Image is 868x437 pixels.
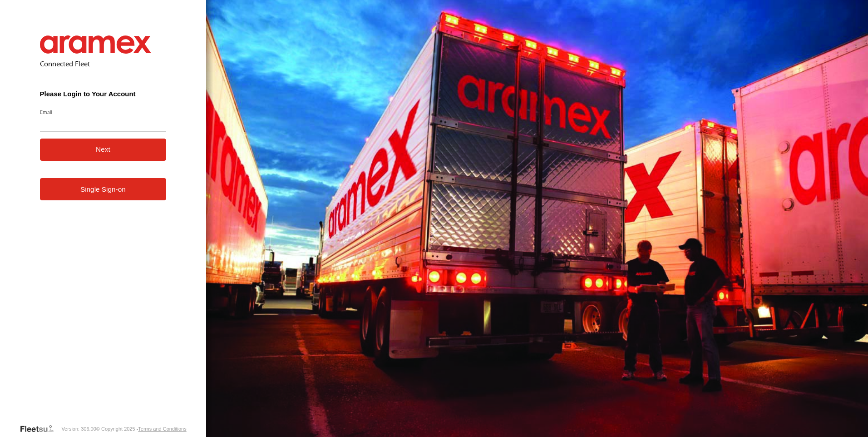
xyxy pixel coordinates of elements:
img: Aramex [40,35,152,54]
a: Single Sign-on [40,178,167,200]
h2: Connected Fleet [40,59,167,68]
div: © Copyright 2025 - [96,426,187,432]
a: Visit our Website [20,424,61,433]
button: Next [40,139,167,161]
a: Terms and Conditions [138,426,186,432]
h3: Please Login to Your Account [40,90,167,98]
label: Email [40,109,167,115]
div: Version: 306.00 [61,426,96,432]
